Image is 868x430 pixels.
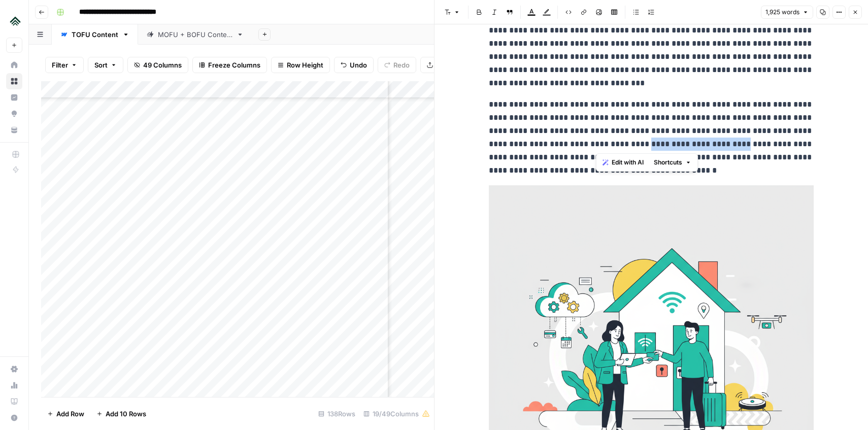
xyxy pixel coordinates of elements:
button: Add 10 Rows [90,406,152,422]
a: Opportunities [6,106,22,122]
img: Uplisting Logo [6,12,24,30]
button: Redo [378,57,416,73]
button: Freeze Columns [192,57,267,73]
a: TOFU Content [52,24,138,45]
span: Shortcuts [654,158,682,167]
a: MOFU + BOFU Content [138,24,252,45]
a: Home [6,57,22,73]
div: MOFU + BOFU Content [158,29,232,40]
span: Add 10 Rows [106,409,146,419]
span: Sort [94,60,108,70]
span: Row Height [287,60,323,70]
a: Usage [6,377,22,393]
button: Filter [45,57,84,73]
div: TOFU Content [72,29,118,40]
div: 19/49 Columns [359,406,434,422]
a: Insights [6,89,22,106]
span: 49 Columns [143,60,182,70]
button: Help + Support [6,410,22,426]
span: 1,925 words [765,8,799,17]
button: Workspace: Uplisting [6,8,22,34]
span: Filter [52,60,68,70]
span: Undo [350,60,367,70]
button: 1,925 words [761,6,813,19]
button: Row Height [271,57,330,73]
a: Settings [6,361,22,377]
a: Your Data [6,122,22,138]
button: Shortcuts [650,156,695,169]
span: Freeze Columns [208,60,260,70]
a: Learning Hub [6,393,22,410]
button: 49 Columns [127,57,188,73]
button: Add Row [41,406,90,422]
div: 138 Rows [314,406,359,422]
button: Edit with AI [598,156,648,169]
button: Sort [88,57,123,73]
span: Edit with AI [612,158,644,167]
a: Browse [6,73,22,89]
button: Undo [334,57,374,73]
span: Add Row [56,409,84,419]
span: Redo [393,60,410,70]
